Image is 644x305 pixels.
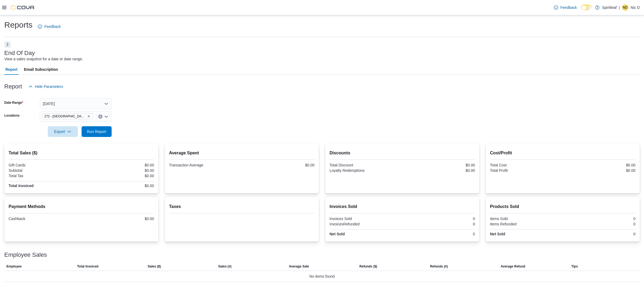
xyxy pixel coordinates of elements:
[87,129,106,134] span: Run Report
[4,113,20,118] label: Locations
[9,150,154,156] h2: Total Sales ($)
[564,168,635,173] div: $0.00
[243,163,314,167] div: $0.00
[9,174,80,178] div: Total Tax
[9,163,80,167] div: Gift Cards
[490,232,505,236] strong: Net Sold
[360,264,377,269] span: Refunds ($)
[77,264,98,269] span: Total Invoiced
[403,217,475,221] div: 0
[622,4,628,11] div: Nic D
[87,115,90,118] button: Remove 272 - Salisbury (Sherwood Park) from selection in this group
[6,264,22,269] span: Employee
[169,203,314,210] h2: Taxes
[40,98,112,109] button: [DATE]
[218,264,231,269] span: Sales (#)
[623,4,627,11] span: ND
[564,163,635,167] div: $0.00
[403,232,475,236] div: 0
[564,222,635,226] div: 0
[490,222,562,226] div: Items Refunded
[330,168,401,173] div: Loyalty Redemptions
[35,84,63,89] span: Hide Parameters
[4,252,47,258] h3: Employee Sales
[169,150,314,156] h2: Average Spent
[82,174,154,178] div: $0.00
[571,264,578,269] span: Tips
[631,4,640,11] p: Nic D
[36,21,63,32] a: Feedback
[9,217,80,221] div: Cashback
[490,203,635,210] h2: Products Sold
[560,5,577,10] span: Feedback
[490,163,562,167] div: Total Cost
[148,264,161,269] span: Sales ($)
[602,4,617,11] p: Spiritleaf
[4,20,32,30] h1: Reports
[403,168,475,173] div: $0.00
[169,163,241,167] div: Transaction Average
[9,168,80,173] div: Subtotal
[4,101,23,105] label: Date Range
[430,264,448,269] span: Refunds (#)
[552,2,579,13] a: Feedback
[4,83,22,90] h3: Report
[619,4,620,11] p: |
[82,126,112,137] button: Run Report
[98,114,103,119] button: Clear input
[82,184,154,188] div: $0.00
[82,168,154,173] div: $0.00
[330,203,475,210] h2: Invoices Sold
[403,222,475,226] div: 0
[9,203,154,210] h2: Payment Methods
[490,150,635,156] h2: Cost/Profit
[330,222,401,226] div: InvoicesRefunded
[11,5,35,10] img: Cova
[330,232,345,236] strong: Net Sold
[564,217,635,221] div: 0
[82,163,154,167] div: $0.00
[330,217,401,221] div: Invoices Sold
[490,168,562,173] div: Total Profit
[24,64,58,75] span: Email Subscription
[4,56,83,62] div: View a sales snapshot for a date or date range.
[9,184,34,188] strong: Total Invoiced
[403,163,475,167] div: $0.00
[82,217,154,221] div: $0.00
[26,81,65,92] button: Hide Parameters
[4,50,35,56] h3: End Of Day
[490,217,562,221] div: Items Sold
[289,264,309,269] span: Average Sale
[330,163,401,167] div: Total Discount
[4,41,11,48] button: Next
[5,64,17,75] span: Report
[44,114,86,119] span: 272 - [GEOGRAPHIC_DATA] ([GEOGRAPHIC_DATA])
[42,113,93,119] span: 272 - Salisbury (Sherwood Park)
[51,126,75,137] span: Export
[104,114,108,119] button: Open list of options
[564,232,635,236] div: 0
[581,5,592,10] input: Dark Mode
[48,126,78,137] button: Export
[44,24,61,29] span: Feedback
[501,264,525,269] span: Average Refund
[309,273,335,280] span: No items found
[330,150,475,156] h2: Discounts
